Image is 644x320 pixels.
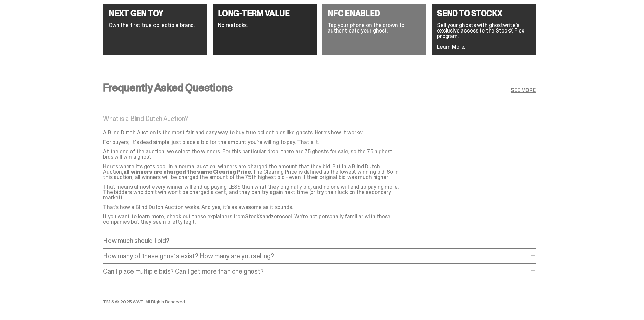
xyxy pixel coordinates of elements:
[328,9,421,17] h4: NFC ENABLED
[218,23,311,28] p: No restocks.
[103,205,401,210] p: That’s how a Blind Dutch Auction works. And yes, it’s as awesome as it sounds.
[328,23,421,34] p: Tap your phone on the crown to authenticate your ghost.
[103,140,401,145] p: For buyers, it's dead simple: just place a bid for the amount you’re willing to pay. That's it.
[103,130,401,135] p: A Blind Dutch Auction is the most fair and easy way to buy true collectibles like ghosts. Here’s ...
[103,268,529,275] p: Can I place multiple bids? Can I get more than one ghost?
[218,9,311,17] h4: LONG-TERM VALUE
[271,213,292,220] a: zerocool
[103,299,374,304] div: TM & © 2025 WWE. All Rights Reserved.
[109,23,202,28] p: Own the first true collectible brand.
[109,9,202,17] h4: NEXT GEN TOY
[103,82,232,93] h3: Frequently Asked Questions
[103,164,401,180] p: Here’s where it’s gets cool. In a normal auction, winners are charged the amount that they bid. B...
[437,9,530,17] h4: SEND TO STOCKX
[103,237,529,244] p: How much should I bid?
[103,253,529,259] p: How many of these ghosts exist? How many are you selling?
[437,43,465,50] a: Learn More.
[103,115,529,122] p: What is a Blind Dutch Auction?
[103,214,401,225] p: If you want to learn more, check out these explainers from and . We're not personally familiar wi...
[103,184,401,200] p: That means almost every winner will end up paying LESS than what they originally bid, and no one ...
[437,23,530,39] p: Sell your ghosts with ghostwrite’s exclusive access to the StockX Flex program.
[103,149,401,160] p: At the end of the auction, we select the winners. For this particular drop, there are 75 ghosts f...
[511,88,536,93] a: SEE MORE
[123,168,253,175] strong: all winners are charged the same Clearing Price.
[245,213,262,220] a: StockX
